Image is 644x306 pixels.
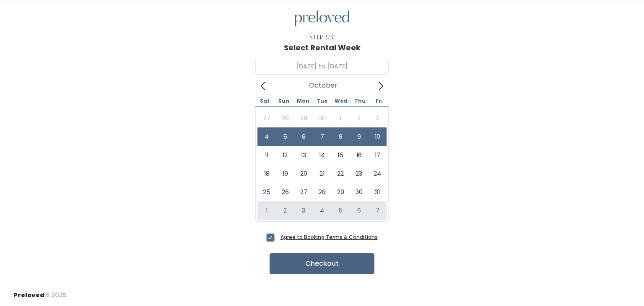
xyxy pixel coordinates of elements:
[257,164,276,183] span: October 18, 2025
[312,99,331,104] span: Tue
[313,164,331,183] span: October 21, 2025
[295,10,349,27] img: preloved logo
[294,146,313,164] span: October 13, 2025
[276,127,294,146] span: October 5, 2025
[313,146,331,164] span: October 14, 2025
[276,164,294,183] span: October 19, 2025
[257,127,276,146] span: October 4, 2025
[350,164,368,183] span: October 23, 2025
[350,127,368,146] span: October 9, 2025
[332,99,351,104] span: Wed
[331,164,350,183] span: October 22, 2025
[257,183,276,201] span: October 25, 2025
[270,253,374,274] button: Checkout
[351,99,369,104] span: Thu
[350,183,368,201] span: October 30, 2025
[293,99,312,104] span: Mon
[284,44,361,52] h1: Select Rental Week
[331,127,350,146] span: October 8, 2025
[294,127,313,146] span: October 6, 2025
[313,127,331,146] span: October 7, 2025
[350,201,368,220] span: November 6, 2025
[331,183,350,201] span: October 29, 2025
[13,291,44,299] span: Preloved
[257,146,276,164] span: October 11, 2025
[294,164,313,183] span: October 20, 2025
[370,99,389,104] span: Fri
[309,84,338,87] span: October
[368,164,387,183] span: October 24, 2025
[294,183,313,201] span: October 27, 2025
[255,99,274,104] span: Sat
[13,284,67,300] div: © 2025
[368,183,387,201] span: October 31, 2025
[255,59,389,75] input: Select week
[350,146,368,164] span: October 16, 2025
[313,201,331,220] span: November 4, 2025
[280,233,378,241] a: Agree to Booking Terms & Conditions
[368,146,387,164] span: October 17, 2025
[274,99,293,104] span: Sun
[276,183,294,201] span: October 26, 2025
[368,201,387,220] span: November 7, 2025
[276,201,294,220] span: November 2, 2025
[331,201,350,220] span: November 5, 2025
[313,183,331,201] span: October 28, 2025
[309,33,335,42] div: Step 3/3:
[331,146,350,164] span: October 15, 2025
[276,146,294,164] span: October 12, 2025
[257,201,276,220] span: November 1, 2025
[294,201,313,220] span: November 3, 2025
[368,127,387,146] span: October 10, 2025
